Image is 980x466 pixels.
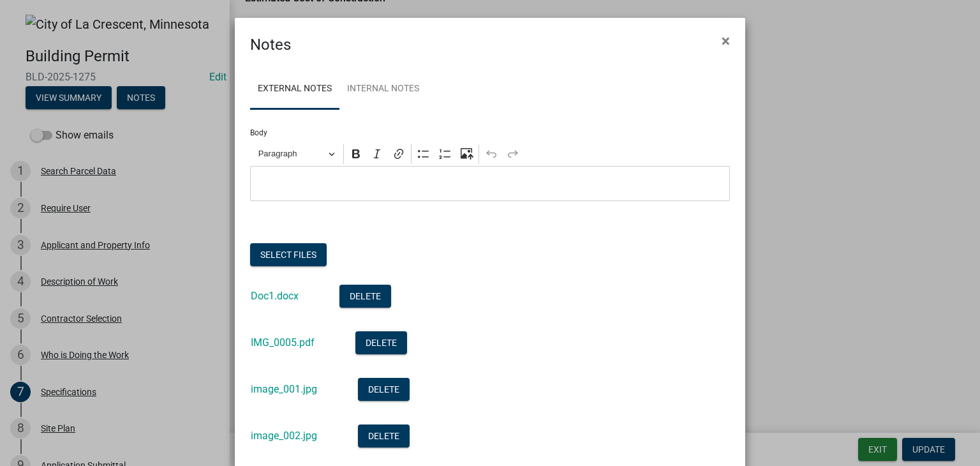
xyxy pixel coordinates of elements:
button: Delete [358,378,410,401]
a: External Notes [250,69,339,110]
div: Editor editing area: main. Press Alt+0 for help. [250,166,730,201]
span: × [722,32,730,50]
a: Doc1.docx [251,290,299,302]
wm-modal-confirm: Delete Document [358,384,410,396]
button: Select files [250,243,327,266]
wm-modal-confirm: Delete Document [355,338,407,350]
a: image_002.jpg [251,430,317,442]
h4: Notes [250,33,291,56]
a: Internal Notes [339,69,427,110]
div: Editor toolbar [250,142,730,166]
span: Paragraph [258,146,325,162]
button: Delete [358,425,410,447]
button: Close [711,23,740,59]
wm-modal-confirm: Delete Document [358,431,410,443]
wm-modal-confirm: Delete Document [339,291,391,303]
a: image_001.jpg [251,383,317,395]
button: Delete [355,331,407,354]
button: Paragraph, Heading [253,144,341,164]
button: Delete [339,285,391,308]
a: IMG_0005.pdf [251,336,315,349]
label: Body [250,129,267,137]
